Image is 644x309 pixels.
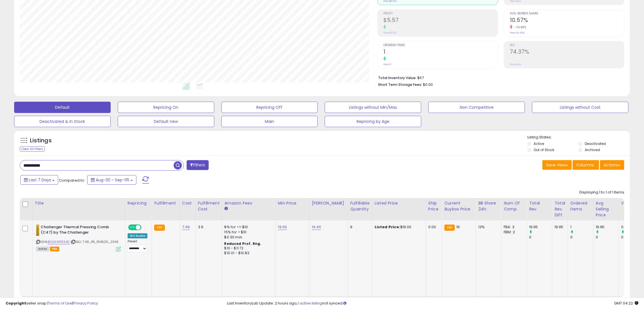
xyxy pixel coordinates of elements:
button: Save View [542,160,572,170]
div: 9 [350,225,368,230]
span: | SKU: 7.49_PK_194500_2043 [71,240,118,244]
div: $10 - $11.72 [224,246,271,251]
b: Listed Price: [375,224,400,230]
b: Short Term Storage Fees: [378,82,422,87]
span: ROI [510,44,624,47]
div: Num of Comp. [504,200,524,212]
a: 7.49 [182,224,190,230]
button: Default new [118,116,214,127]
div: Fulfillment [154,200,177,206]
small: Prev: 41.43% [510,31,524,34]
button: Repricing by Age [325,116,421,127]
button: Repricing Off [221,102,318,113]
div: FBA: 3 [504,225,522,230]
label: Active [534,141,544,146]
strong: Copyright [6,301,26,306]
span: 19 [456,224,460,230]
small: -74.49% [512,25,527,29]
h5: Listings [30,137,52,145]
span: $0.00 [423,82,433,87]
div: FBM: 2 [504,230,522,235]
p: Listing States: [527,135,630,140]
div: Last InventoryLab Update: 2 hours ago, not synced. [227,301,638,306]
small: Prev: 0 [383,63,391,66]
label: Out of Stock [534,147,554,152]
label: Deactivated [585,141,606,146]
div: 0 [529,235,552,240]
a: 19.00 [278,224,287,230]
div: Fulfillment Cost [198,200,220,212]
button: Listings without Min/Max [325,102,421,113]
span: 2025-09-13 04:22 GMT [614,301,638,306]
span: FBA [50,247,60,251]
small: FBA [154,225,165,231]
span: Aug-30 - Sep-05 [96,177,129,183]
a: 1 active listing [298,301,322,306]
div: Current Buybox Price [444,200,473,212]
span: Last 7 Days [29,177,51,183]
span: Profit [383,12,497,15]
h2: $5.57 [383,17,497,25]
button: Columns [573,160,599,170]
a: B006WRE646 [48,240,70,244]
div: Title [35,200,123,206]
div: 3.9 [198,225,218,230]
span: OFF [141,225,150,230]
span: ON [129,225,136,230]
div: BB Share 24h. [478,200,499,212]
small: Prev: N/A [510,63,521,66]
div: Cost [182,200,193,206]
button: Repricing On [118,102,214,113]
div: Clear All Filters [20,146,45,152]
span: All listings currently available for purchase on Amazon [36,247,49,251]
span: Ordered Items [383,44,497,47]
a: Terms of Use [48,301,72,306]
h2: 1 [383,49,497,56]
div: Fulfillable Quantity [350,200,370,212]
div: Total Rev. [529,200,550,212]
b: Reduced Prof. Rng. [224,241,261,246]
span: Avg. Buybox Share [510,12,624,15]
div: 0 [570,235,593,240]
button: Aug-30 - Sep-05 [87,175,136,185]
div: 19.95 [529,225,552,230]
button: Non Competitive [428,102,525,113]
small: FBA [444,225,455,231]
div: 0.14 [621,225,644,230]
button: Actions [600,160,624,170]
div: $19.00 [375,225,422,230]
span: Columns [576,162,594,168]
div: Ship Price [428,200,440,212]
button: Filters [187,160,209,170]
div: [PERSON_NAME] [312,200,346,206]
div: Preset: [128,240,148,252]
div: Velocity [621,200,642,206]
b: Total Inventory Value: [378,75,416,80]
div: 8% for <= $10 [224,225,271,230]
button: Last 7 Days [20,175,58,185]
div: Repricing [128,200,150,206]
div: $10.01 - $10.83 [224,251,271,256]
div: Displaying 1 to 1 of 1 items [579,190,624,195]
div: Win BuyBox [128,233,148,238]
div: 1 [570,225,593,230]
li: $67 [378,74,620,81]
small: Prev: $0.00 [383,31,397,34]
span: Compared to: [59,178,85,183]
button: Main [221,116,318,127]
div: Min Price [278,200,307,206]
div: Ordered Items [570,200,591,212]
div: Avg Selling Price [596,200,616,218]
div: 13% [478,225,497,230]
div: 19.95 [555,225,564,230]
div: seller snap | | [6,301,98,306]
h2: 10.57% [510,17,624,25]
label: Archived [585,147,600,152]
div: 19.95 [596,225,619,230]
button: Listings without Cost [532,102,628,113]
button: Default [14,102,111,113]
div: Listed Price [375,200,423,206]
div: Amazon Fees [224,200,273,206]
button: Deactivated & In Stock [14,116,111,127]
div: 0 [621,235,644,240]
